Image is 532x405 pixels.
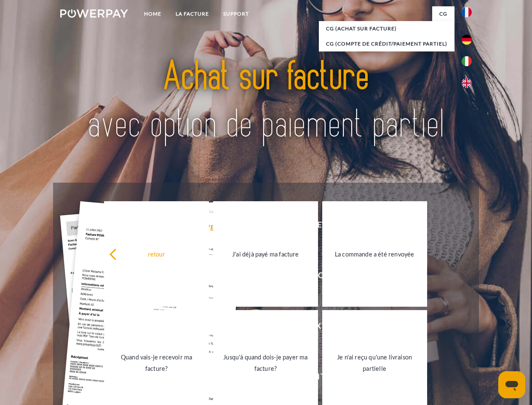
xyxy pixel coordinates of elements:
img: logo-powerpay-white.svg [60,9,128,18]
div: Jusqu'à quand dois-je payer ma facture? [218,351,313,374]
img: de [462,35,472,45]
img: en [462,78,472,88]
div: La commande a été renvoyée [327,248,422,259]
a: CG (Compte de crédit/paiement partiel) [319,36,454,51]
div: Je n'ai reçu qu'une livraison partielle [327,351,422,374]
div: Quand vais-je recevoir ma facture? [109,351,204,374]
img: fr [462,7,472,17]
a: LA FACTURE [168,6,216,22]
img: it [462,56,472,66]
div: J'ai déjà payé ma facture [218,248,313,259]
a: CG [432,6,454,22]
a: Home [137,6,168,22]
a: Support [216,6,256,22]
div: retour [109,248,204,259]
a: CG (achat sur facture) [319,21,454,36]
iframe: Bouton de lancement de la fenêtre de messagerie [498,371,525,398]
img: title-powerpay_fr.svg [80,40,452,162]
